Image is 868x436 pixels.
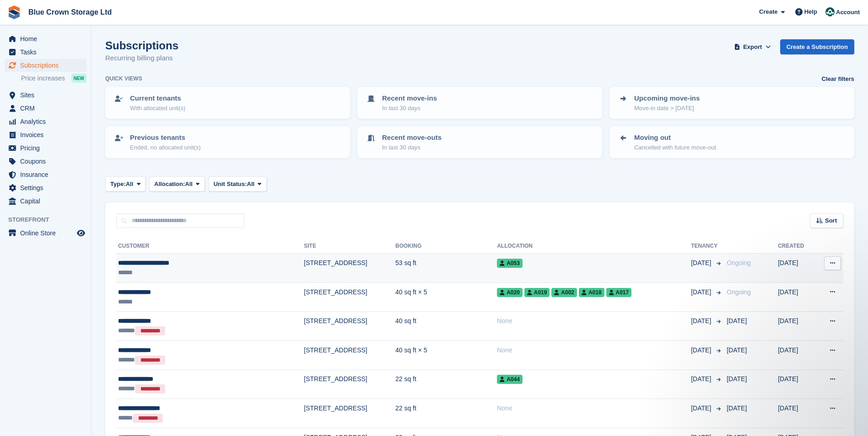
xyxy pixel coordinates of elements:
p: Previous tenants [130,133,201,143]
div: None [497,316,691,326]
span: A002 [551,288,577,297]
span: [DATE] [691,346,713,355]
span: Account [836,8,860,17]
a: Previous tenants Ended, no allocated unit(s) [106,127,349,157]
img: stora-icon-8386f47178a22dfd0bd8f6a31ec36ba5ce8667c1dd55bd0f319d3a0aa187defe.svg [7,5,21,19]
a: Recent move-ins In last 30 days [358,88,601,118]
span: [DATE] [691,316,713,326]
td: [DATE] [778,370,815,399]
span: Capital [20,195,75,207]
span: Unit Status: [214,180,247,189]
td: 40 sq ft × 5 [395,282,497,312]
a: Create a Subscription [780,39,854,54]
span: [DATE] [691,287,713,297]
span: [DATE] [727,404,747,412]
span: Online Store [20,227,75,239]
a: menu [5,59,86,72]
span: Ongoing [727,259,751,266]
span: Help [804,7,817,16]
th: Created [778,239,815,254]
h1: Subscriptions [105,39,178,52]
span: Coupons [20,155,75,168]
span: Sites [20,89,75,101]
td: [STREET_ADDRESS] [304,399,395,428]
td: [STREET_ADDRESS] [304,254,395,283]
a: Blue Crown Storage Ltd [25,5,115,20]
p: Moving out [634,133,716,143]
p: Recent move-outs [382,133,442,143]
td: [STREET_ADDRESS] [304,370,395,399]
button: Type: All [105,176,146,191]
span: All [247,180,255,189]
span: [DATE] [691,404,713,413]
th: Allocation [497,239,691,254]
span: A044 [497,375,523,384]
th: Booking [395,239,497,254]
p: Ended, no allocated unit(s) [130,143,201,152]
button: Allocation: All [149,176,205,191]
span: Ongoing [727,288,751,296]
a: Preview store [75,228,86,239]
span: Sort [825,216,837,225]
div: None [497,404,691,413]
p: In last 30 days [382,143,442,152]
span: A019 [524,288,550,297]
a: menu [5,32,86,45]
p: In last 30 days [382,104,437,113]
td: [DATE] [778,282,815,312]
a: Price increases NEW [21,73,86,83]
p: Recent move-ins [382,93,437,104]
a: menu [5,181,86,194]
td: 22 sq ft [395,399,497,428]
p: Current tenants [130,93,185,104]
span: A020 [497,288,523,297]
td: 53 sq ft [395,254,497,283]
td: [DATE] [778,340,815,370]
span: Export [743,43,762,52]
span: A017 [606,288,632,297]
span: Home [20,32,75,45]
td: [DATE] [778,399,815,428]
span: All [126,180,134,189]
a: menu [5,168,86,181]
span: Create [759,7,777,16]
span: Type: [110,180,126,189]
span: [DATE] [727,317,747,324]
button: Unit Status: All [209,176,267,191]
span: Insurance [20,168,75,181]
td: [DATE] [778,312,815,341]
td: [STREET_ADDRESS] [304,312,395,341]
a: menu [5,155,86,168]
span: CRM [20,102,75,115]
span: Invoices [20,128,75,141]
div: NEW [71,74,86,83]
td: 40 sq ft × 5 [395,340,497,370]
a: menu [5,102,86,115]
p: With allocated unit(s) [130,104,185,113]
span: [DATE] [727,346,747,354]
p: Recurring billing plans [105,53,178,64]
span: Tasks [20,46,75,58]
a: menu [5,128,86,141]
span: Price increases [21,74,65,83]
a: Clear filters [821,74,854,84]
span: Subscriptions [20,59,75,72]
td: [STREET_ADDRESS] [304,340,395,370]
span: Analytics [20,115,75,128]
td: [DATE] [778,254,815,283]
td: 40 sq ft [395,312,497,341]
span: A053 [497,259,523,268]
td: 22 sq ft [395,370,497,399]
a: menu [5,115,86,128]
span: Settings [20,181,75,194]
span: A018 [579,288,604,297]
p: Upcoming move-ins [634,93,700,104]
th: Customer [116,239,304,254]
th: Site [304,239,395,254]
h6: Quick views [105,74,142,83]
div: None [497,346,691,355]
span: [DATE] [691,258,713,268]
span: Allocation: [154,180,185,189]
button: Export [733,39,773,54]
span: [DATE] [727,375,747,383]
